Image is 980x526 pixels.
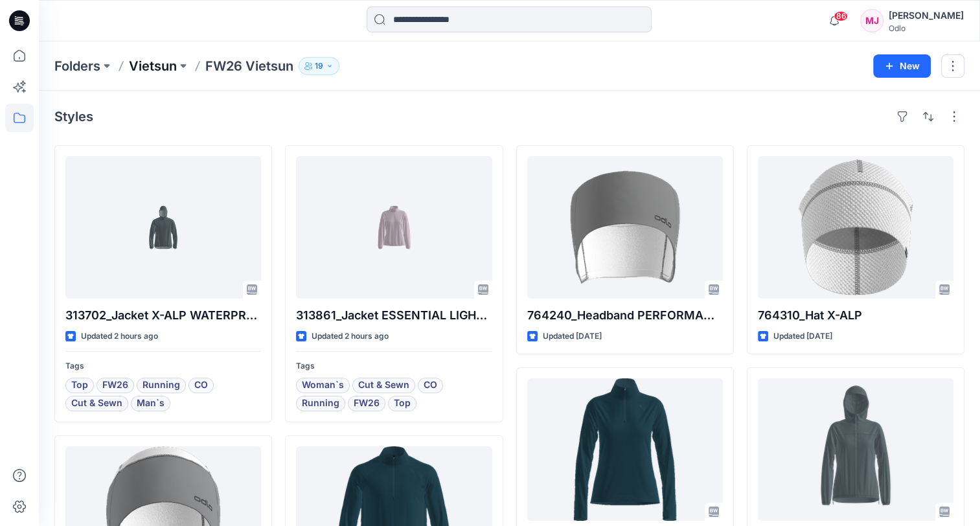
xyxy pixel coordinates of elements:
p: 313861_Jacket ESSENTIAL LIGHT_SMS_3D [296,306,492,325]
span: Top [71,378,88,393]
h4: Styles [54,109,93,124]
button: New [873,54,931,78]
p: 764240_Headband PERFORMANCE WINDBLOCK [527,306,723,325]
span: Man`s [137,396,165,411]
span: Cut & Sewn [358,378,409,393]
a: 764240_Headband PERFORMANCE WINDBLOCK [527,156,723,299]
p: Updated 2 hours ago [81,330,158,343]
span: CO [424,378,437,393]
span: Running [302,396,339,411]
p: 764310_Hat X-ALP [758,306,953,325]
span: Woman`s [302,378,344,393]
span: 86 [834,11,848,21]
span: Cut & Sewn [71,396,122,411]
div: Odlo [889,23,964,33]
a: 764310_Hat X-ALP [758,156,953,299]
span: FW26 [102,378,128,393]
button: 19 [299,57,339,75]
p: Updated [DATE] [543,330,602,343]
p: Tags [296,360,492,373]
span: Running [142,378,180,393]
span: FW26 [354,396,380,411]
span: CO [194,378,208,393]
a: 313701_Jacket X-ALP WATERPROOF_SMS_3D [758,378,953,521]
p: Updated [DATE] [773,330,832,343]
a: Vietsun [129,57,177,75]
p: FW26 Vietsun [205,57,293,75]
a: Folders [54,57,100,75]
a: 316131_Mid layer 12 zip X-ALP_SMS_3D [527,378,723,521]
span: Top [394,396,411,411]
a: 313702_Jacket X-ALP WATERPROOF_SMS_3D [65,156,261,299]
p: 313702_Jacket X-ALP WATERPROOF_SMS_3D [65,306,261,325]
a: 313861_Jacket ESSENTIAL LIGHT_SMS_3D [296,156,492,299]
p: Updated 2 hours ago [312,330,389,343]
p: 19 [315,59,323,73]
div: MJ [860,9,883,32]
div: [PERSON_NAME] [889,8,964,23]
p: Tags [65,360,261,373]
